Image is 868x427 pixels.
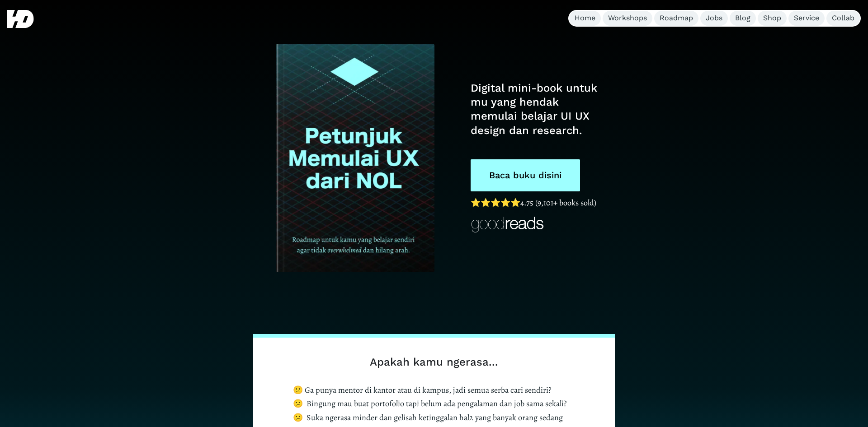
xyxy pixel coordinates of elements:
a: Home [569,11,601,26]
div: Blog [735,14,750,23]
div: Workshops [608,14,647,23]
div: Jobs [706,14,722,23]
div: Service [794,14,819,23]
a: ⭐️⭐️⭐️⭐️⭐️ [471,197,520,208]
a: Blog [730,11,756,26]
a: Roadmap [654,11,698,26]
div: Shop [763,14,781,23]
a: Service [788,11,825,26]
a: Workshops [603,11,652,26]
a: Jobs [700,11,728,26]
a: Shop [758,11,787,26]
div: Home [575,14,595,23]
a: Collab [826,11,860,26]
h1: 4.75 (9,101+ books sold) [471,196,601,210]
div: Collab [832,14,854,23]
a: Baca buku disini [471,159,580,191]
div: Roadmap [660,14,693,23]
h1: Digital mini-book untuk mu yang hendak memulai belajar UI UX design dan research. [471,81,601,138]
h2: Apakah kamu ngerasa... [293,356,575,369]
